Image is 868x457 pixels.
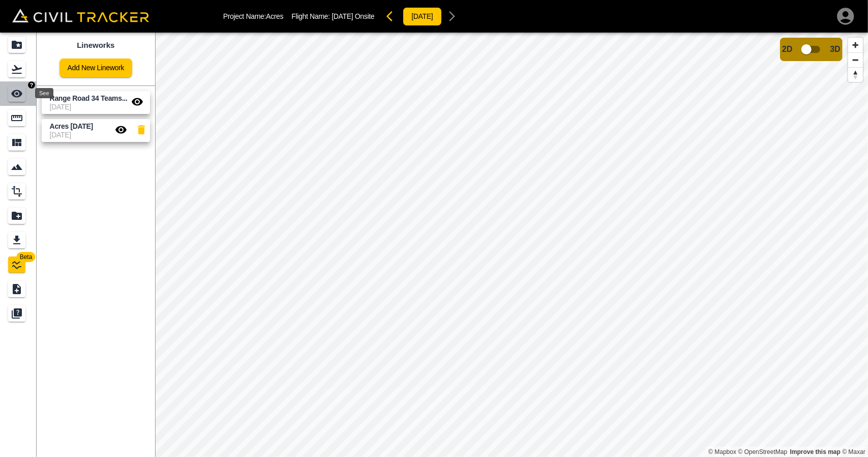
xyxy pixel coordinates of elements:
span: [DATE] Onsite [332,12,374,20]
img: Civil Tracker [12,9,149,23]
div: See [35,88,53,98]
canvas: Map [155,33,868,457]
button: Reset bearing to north [848,67,863,82]
a: Maxar [842,448,865,455]
a: OpenStreetMap [738,448,788,455]
p: Flight Name: [291,12,374,20]
a: Mapbox [708,448,736,455]
p: Project Name: Acres [223,12,284,20]
button: [DATE] [403,7,441,26]
button: Zoom in [848,38,863,52]
a: Map feedback [790,448,841,455]
span: 3D [830,45,841,54]
button: Zoom out [848,52,863,67]
span: 2D [782,45,792,54]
